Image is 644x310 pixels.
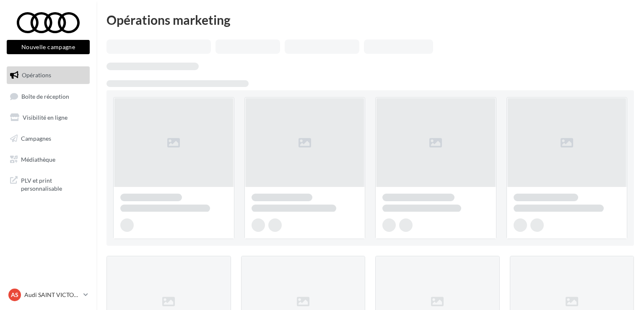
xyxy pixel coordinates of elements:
span: Boîte de réception [21,92,69,100]
div: Opérations marketing [106,13,634,26]
a: Opérations [5,66,91,84]
a: Médiathèque [5,151,91,168]
p: Audi SAINT VICTORET [24,291,80,299]
span: Opérations [22,71,51,79]
span: PLV et print personnalisable [21,175,86,193]
span: Visibilité en ligne [23,114,68,121]
a: PLV et print personnalisable [5,171,91,196]
span: Médiathèque [21,155,55,163]
a: Campagnes [5,130,91,147]
a: AS Audi SAINT VICTORET [7,287,90,303]
button: Nouvelle campagne [7,40,90,54]
a: Visibilité en ligne [5,109,91,126]
a: Boîte de réception [5,87,91,105]
span: Campagnes [21,135,51,142]
span: AS [11,291,18,299]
